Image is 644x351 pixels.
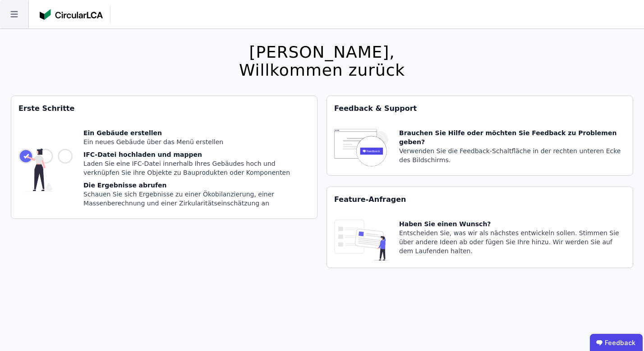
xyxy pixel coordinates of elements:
div: Laden Sie eine IFC-Datei innerhalb Ihres Gebäudes hoch und verknüpfen Sie ihre Objekte zu Bauprod... [83,159,310,177]
div: Ein neues Gebäude über das Menü erstellen [83,137,310,146]
div: Die Ergebnisse abrufen [83,181,310,190]
div: Erste Schritte [11,96,317,121]
img: feature_request_tile-UiXE1qGU.svg [334,219,388,260]
div: Entscheiden Sie, was wir als nächstes entwickeln sollen. Stimmen Sie über andere Ideen ab oder fü... [399,228,626,255]
div: Feature-Anfragen [327,187,633,212]
div: Feedback & Support [327,96,633,121]
div: IFC-Datei hochladen und mappen [83,150,310,159]
div: Haben Sie einen Wunsch? [399,219,626,228]
div: Willkommen zurück [239,61,405,79]
div: Verwenden Sie die Feedback-Schaltfläche in der rechten unteren Ecke des Bildschirms. [399,146,626,164]
img: feedback-icon-HCTs5lye.svg [334,128,388,168]
div: Ein Gebäude erstellen [83,128,310,137]
div: Brauchen Sie Hilfe oder möchten Sie Feedback zu Problemen geben? [399,128,626,146]
img: getting_started_tile-DrF_GRSv.svg [18,128,73,211]
div: Schauen Sie sich Ergebnisse zu einer Ökobilanzierung, einer Massenberechnung und einer Zirkularit... [83,190,310,208]
div: [PERSON_NAME], [239,43,405,61]
img: Concular [40,9,103,20]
